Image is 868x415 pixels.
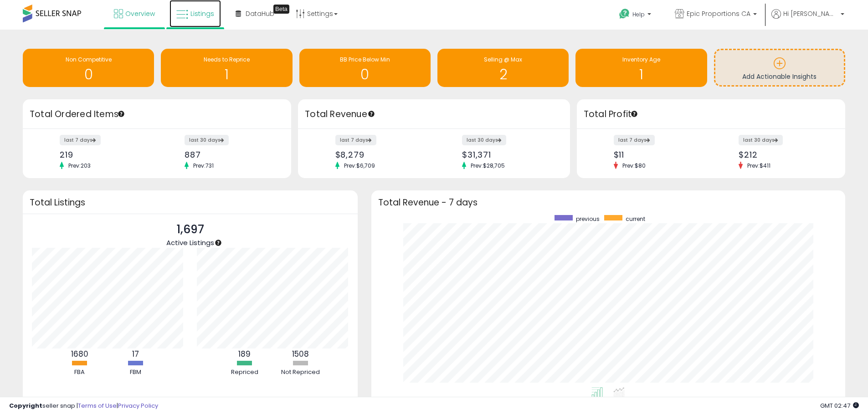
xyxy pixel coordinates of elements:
div: Tooltip anchor [117,110,125,118]
span: Hi [PERSON_NAME] [783,9,838,18]
span: Epic Proportions CA [687,9,750,18]
h3: Total Revenue [305,108,563,121]
a: Hi [PERSON_NAME] [771,9,844,30]
div: $212 [739,150,829,159]
h3: Total Ordered Items [30,108,284,121]
label: last 30 days [739,135,783,145]
span: Prev: $80 [618,162,650,169]
div: 219 [60,150,150,159]
h1: 0 [27,67,149,82]
span: Active Listings [166,238,214,247]
h1: 0 [304,67,426,82]
span: Needs to Reprice [204,56,250,63]
b: 1508 [292,348,309,359]
div: $11 [614,150,704,159]
span: Prev: 203 [64,162,95,169]
div: Tooltip anchor [630,110,638,118]
h1: 2 [442,67,564,82]
div: Tooltip anchor [273,5,289,14]
div: $8,279 [335,150,427,159]
span: Prev: $28,705 [466,162,509,169]
span: Listings [190,9,214,18]
span: DataHub [246,9,274,18]
h1: 1 [165,67,288,82]
strong: Copyright [9,401,42,410]
span: current [626,215,645,223]
span: 2025-09-9 02:47 GMT [820,401,859,410]
h3: Total Profit [584,108,838,121]
div: FBA [52,368,107,377]
span: Overview [125,9,155,18]
span: Selling @ Max [484,56,522,63]
h3: Total Revenue - 7 days [378,199,838,206]
a: Inventory Age 1 [575,49,707,87]
label: last 7 days [335,135,376,145]
a: Terms of Use [78,401,117,410]
span: Help [632,10,645,18]
i: Get Help [619,8,630,20]
a: BB Price Below Min 0 [299,49,431,87]
a: Add Actionable Insights [715,50,844,85]
div: FBM [108,368,163,377]
a: Help [612,1,660,30]
div: seller snap | | [9,402,158,410]
label: last 30 days [185,135,229,145]
div: Tooltip anchor [367,110,375,118]
span: Prev: $411 [743,162,775,169]
b: 189 [238,348,251,359]
b: 1680 [71,348,88,359]
b: 17 [132,348,139,359]
div: Not Repriced [273,368,328,377]
label: last 7 days [614,135,655,145]
div: 887 [185,150,275,159]
a: Selling @ Max 2 [437,49,569,87]
span: Inventory Age [622,56,660,63]
div: Tooltip anchor [214,239,222,247]
a: Non Competitive 0 [23,49,154,87]
label: last 30 days [462,135,506,145]
a: Needs to Reprice 1 [161,49,292,87]
div: $31,371 [462,150,554,159]
h3: Total Listings [30,199,351,206]
p: 1,697 [166,221,214,238]
h1: 1 [580,67,702,82]
span: Prev: $6,709 [339,162,380,169]
span: previous [576,215,600,223]
span: Prev: 731 [189,162,218,169]
div: Repriced [217,368,272,377]
span: Add Actionable Insights [742,72,817,81]
a: Privacy Policy [118,401,158,410]
span: Non Competitive [66,56,112,63]
span: BB Price Below Min [340,56,390,63]
label: last 7 days [60,135,101,145]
